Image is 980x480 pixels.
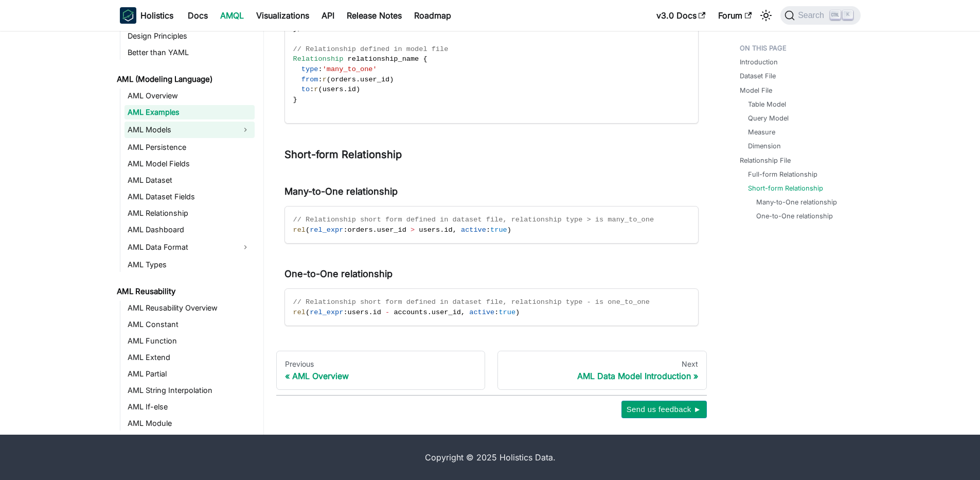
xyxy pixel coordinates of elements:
h4: Many-to-One relationship [284,186,699,198]
span: } [293,96,297,104]
a: Many-to-One relationship [756,197,837,207]
span: ( [306,308,310,316]
a: AML Constant [124,317,255,332]
span: ) [356,85,360,93]
span: : [318,76,322,83]
a: Visualizations [250,7,315,24]
a: AML Types [124,258,255,272]
a: PreviousAML Overview [276,351,486,390]
a: AML Module [124,416,255,431]
span: r [314,85,318,93]
span: active [469,308,494,316]
span: : [318,65,322,73]
span: // Relationship defined in model file [293,45,449,53]
a: Docs [182,7,214,24]
a: AML Overview [124,89,255,103]
div: Previous [285,359,477,369]
a: AML Examples [124,105,255,119]
a: Introduction [740,57,778,67]
span: { [423,55,427,63]
span: r [323,76,327,83]
span: user_id [432,308,461,316]
a: AML Reusability Overview [124,301,255,315]
span: ) [515,308,520,316]
span: true [490,226,507,234]
a: Model File [740,85,772,95]
a: Design Principles [124,29,255,43]
span: relationship_name [348,55,419,63]
span: Search [795,11,830,20]
span: from [301,76,318,83]
a: AML If-else [124,400,255,414]
span: Send us feedback ► [627,403,702,416]
div: AML Data Model Introduction [506,371,698,381]
span: : [310,85,314,93]
a: Relationship File [740,156,791,165]
div: Next [506,359,698,369]
span: Relationship [293,55,344,63]
a: AML Dashboard [124,222,255,237]
span: 'many_to_one' [323,65,377,73]
a: AML Dataset [124,173,255,187]
span: accounts [394,308,427,316]
span: , [453,226,457,234]
button: Search (Ctrl+K) [780,6,860,25]
a: AML Relationship [124,206,255,220]
a: v3.0 Docs [650,7,712,24]
span: : [494,308,498,316]
kbd: K [843,10,853,20]
a: Measure [748,127,775,137]
a: Dimension [748,141,781,151]
span: : [343,308,347,316]
span: > [411,226,415,234]
a: Better than YAML [124,45,255,60]
a: Dataset File [740,71,776,81]
h4: One-to-One relationship [284,268,699,280]
button: Expand sidebar category 'AML Data Format' [236,239,255,255]
span: user_id [377,226,406,234]
span: rel_expr [310,308,343,316]
a: One-to-One relationship [756,211,833,221]
span: . [427,308,432,316]
span: . [343,85,347,93]
a: Short-form Relationship [748,183,823,193]
a: API [315,7,341,24]
div: AML Overview [285,371,477,381]
span: ( [318,85,323,93]
span: , [461,308,465,316]
span: users [348,308,369,316]
a: NextAML Data Model Introduction [497,351,707,390]
span: rel [293,308,306,316]
span: id [373,308,381,316]
a: AML Extend [124,350,255,365]
a: Table Model [748,99,786,109]
span: : [343,226,347,234]
a: AML Partial [124,367,255,381]
a: Full-form Relationship [748,169,817,179]
a: AML (Modeling Language) [114,72,255,87]
span: users [419,226,440,234]
span: . [356,76,360,83]
span: id [444,226,452,234]
h3: Short-form Relationship [284,148,699,161]
span: ) [507,226,511,234]
div: Copyright © 2025 Holistics Data. [163,451,817,464]
button: Expand sidebar category 'AML Models' [236,122,255,138]
a: AML String Interpolation [124,383,255,398]
span: orders [331,76,356,83]
span: user_id [360,76,389,83]
span: . [440,226,444,234]
a: AML Models [124,122,236,138]
span: orders [348,226,373,234]
span: rel [293,226,306,234]
a: AML Model Fields [124,157,255,171]
span: . [368,308,372,316]
nav: Docs pages [276,351,707,390]
a: AML Dataset Fields [124,190,255,204]
button: Send us feedback ► [621,401,707,418]
a: Query Model [748,113,789,123]
span: users [323,85,344,93]
span: active [461,226,486,234]
span: rel_expr [310,226,343,234]
span: ( [327,76,331,83]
